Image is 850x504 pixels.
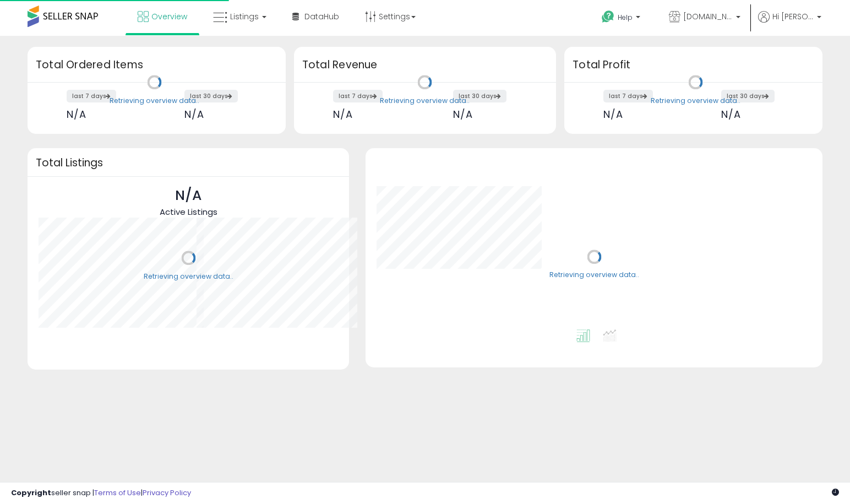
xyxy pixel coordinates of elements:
[772,11,814,22] span: Hi [PERSON_NAME]
[601,10,615,24] i: Get Help
[11,487,51,498] strong: Copyright
[304,11,339,22] span: DataHub
[549,270,639,280] div: Retrieving overview data..
[11,488,191,498] div: seller snap | |
[683,11,733,22] span: [DOMAIN_NAME]
[151,11,187,22] span: Overview
[143,487,191,498] a: Privacy Policy
[651,96,740,106] div: Retrieving overview data..
[110,96,199,106] div: Retrieving overview data..
[144,272,233,281] div: Retrieving overview data..
[618,13,633,22] span: Help
[94,487,141,498] a: Terms of Use
[758,11,821,36] a: Hi [PERSON_NAME]
[380,96,470,106] div: Retrieving overview data..
[230,11,259,22] span: Listings
[593,2,651,36] a: Help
